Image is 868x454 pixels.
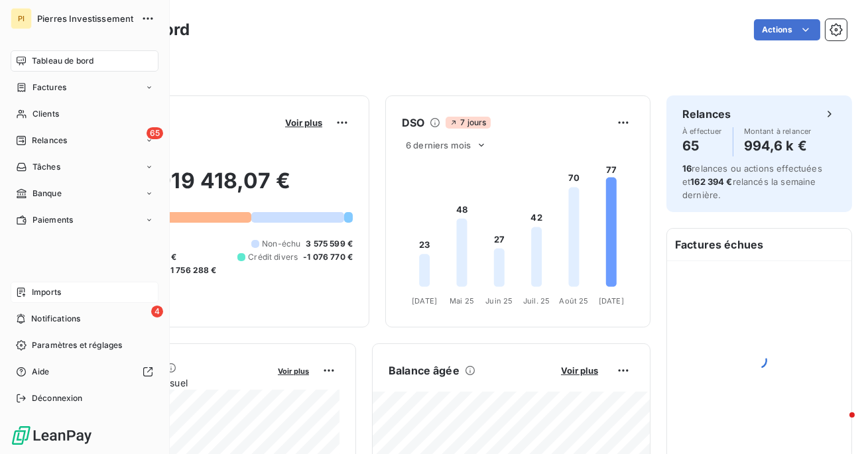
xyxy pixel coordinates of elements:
span: 4 [151,306,163,317]
tspan: Juin 25 [485,296,513,306]
span: Tâches [32,161,60,173]
h6: DSO [402,115,424,131]
span: 6 derniers mois [406,140,471,150]
span: Non-échu [262,238,300,250]
span: 162 394 € [690,176,732,187]
a: Aide [11,361,158,382]
span: Tableau de bord [32,55,93,67]
h6: Factures échues [667,229,851,260]
span: Paiements [32,214,73,226]
span: 16 [682,163,692,174]
span: 65 [147,127,163,139]
span: Banque [32,188,62,199]
span: Imports [32,286,61,298]
span: Déconnexion [32,392,83,404]
iframe: Intercom live chat [823,409,855,441]
span: Factures [32,82,66,93]
span: 7 jours [446,117,490,129]
h6: Relances [682,106,731,122]
tspan: Juil. 25 [523,296,550,306]
button: Voir plus [274,365,313,376]
span: Voir plus [561,365,598,376]
h6: Balance âgée [389,363,460,378]
span: 3 575 599 € [306,238,353,250]
tspan: [DATE] [599,296,624,306]
span: Crédit divers [248,251,298,263]
span: Voir plus [285,117,322,128]
span: Paramètres et réglages [32,339,122,351]
button: Voir plus [557,365,602,376]
h4: 65 [682,135,722,156]
span: Pierres Investissement [37,13,133,24]
button: Voir plus [281,117,326,129]
span: À effectuer [682,127,722,135]
span: Relances [32,135,67,146]
span: Aide [32,366,50,378]
span: relances ou actions effectuées et relancés la semaine dernière. [682,163,822,200]
tspan: Mai 25 [450,296,474,306]
tspan: Août 25 [559,296,588,306]
h4: 994,6 k € [744,135,812,156]
span: Montant à relancer [744,127,812,135]
div: PI [11,8,32,29]
span: Notifications [31,313,80,325]
h2: 4 919 418,07 € [75,168,353,207]
span: Chiffre d'affaires mensuel [75,376,269,390]
button: Actions [754,19,820,40]
span: Voir plus [278,367,309,376]
span: -1 756 288 € [166,264,217,276]
span: -1 076 770 € [303,251,353,263]
img: Logo LeanPay [11,425,93,446]
tspan: [DATE] [412,296,437,306]
span: Clients [32,108,59,120]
